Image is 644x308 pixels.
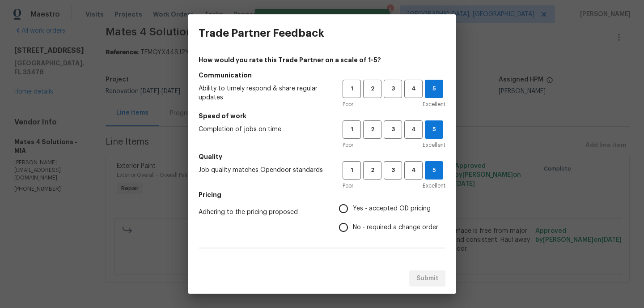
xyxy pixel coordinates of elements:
span: 4 [405,84,422,94]
button: 1 [343,80,361,98]
span: 5 [425,124,443,135]
span: 2 [364,165,381,175]
span: 1 [343,165,360,175]
button: 3 [384,161,402,180]
h5: Speed of work [199,111,445,120]
button: 5 [425,161,443,180]
span: Job quality matches Opendoor standards [199,166,328,175]
span: 5 [425,165,443,175]
span: Yes - accepted OD pricing [353,204,431,214]
h4: How would you rate this Trade Partner on a scale of 1-5? [199,56,445,64]
span: 2 [364,84,381,94]
h3: Trade Partner Feedback [199,27,324,39]
span: 3 [385,124,401,135]
button: 2 [363,161,381,180]
span: Poor [343,181,353,190]
span: Completion of jobs on time [199,125,328,134]
button: 4 [404,161,423,180]
h5: Quality [199,152,445,161]
button: 4 [404,120,423,139]
button: 1 [343,161,361,180]
span: 3 [385,84,401,94]
button: 1 [343,120,361,139]
span: Adhering to the pricing proposed [199,208,325,217]
span: 3 [385,165,401,175]
button: 3 [384,120,402,139]
span: Excellent [423,181,445,190]
span: 5 [425,84,443,94]
span: Ability to timely respond & share regular updates [199,84,328,102]
h5: Communication [199,71,445,80]
span: 4 [405,165,422,175]
button: 2 [363,120,381,139]
span: Poor [343,141,353,150]
span: No - required a change order [353,223,438,232]
button: 4 [404,80,423,98]
div: Pricing [339,199,445,237]
span: 1 [343,84,360,94]
span: 2 [364,124,381,135]
span: Excellent [423,141,445,150]
span: 1 [343,124,360,135]
span: 4 [405,124,422,135]
button: 5 [425,80,443,98]
button: 3 [384,80,402,98]
span: Poor [343,100,353,109]
span: Excellent [423,100,445,109]
button: 2 [363,80,381,98]
button: 5 [425,120,443,139]
h5: Pricing [199,190,445,199]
